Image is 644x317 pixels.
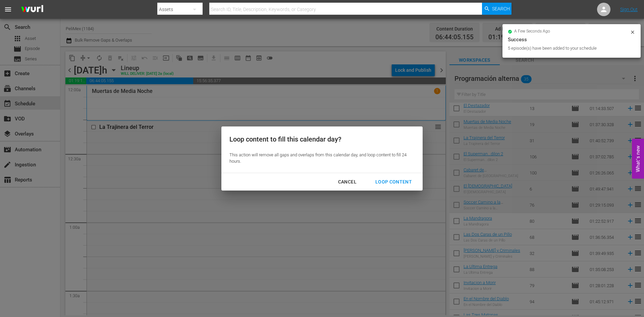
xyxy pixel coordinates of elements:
[508,36,635,44] div: Success
[367,176,420,188] button: Loop Content
[492,3,510,15] span: Search
[514,29,550,34] span: a few seconds ago
[333,178,362,186] div: Cancel
[508,45,628,52] div: 5 episode(s) have been added to your schedule
[330,176,365,188] button: Cancel
[632,139,644,178] button: Open Feedback Widget
[229,135,411,144] div: Loop content to fill this calendar day?
[4,5,12,13] span: menu
[229,152,411,164] div: This action will remove all gaps and overlaps from this calendar day, and loop content to fill 24...
[16,2,48,17] img: ans4CAIJ8jUAAAAAAAAAAAAAAAAAAAAAAAAgQb4GAAAAAAAAAAAAAAAAAAAAAAAAJMjXAAAAAAAAAAAAAAAAAAAAAAAAgAT5G...
[620,7,638,12] a: Sign Out
[370,178,417,186] div: Loop Content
